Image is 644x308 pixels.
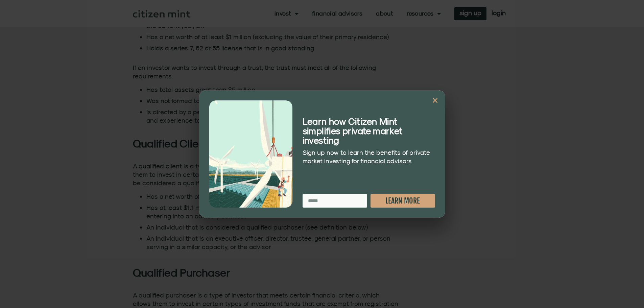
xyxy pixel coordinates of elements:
button: LEARN MORE [371,194,435,208]
h2: Learn how Citizen Mint simplifies private market investing [303,117,435,145]
a: Close [432,97,438,104]
img: turbine_illustration_portrait [209,100,292,207]
form: New Form [303,194,435,211]
p: Sign up now to learn the benefits of private market investing for financial advisors [303,148,435,165]
span: LEARN MORE [385,197,420,205]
